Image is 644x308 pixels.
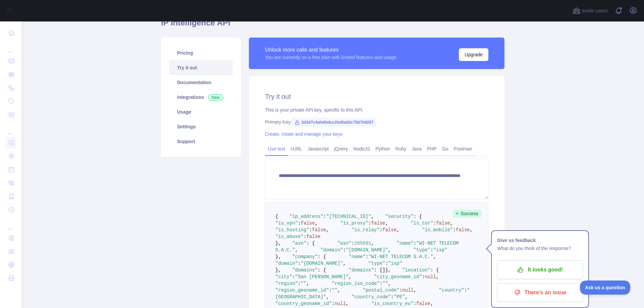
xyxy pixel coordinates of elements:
span: : [453,227,455,233]
span: , [414,288,416,293]
span: , [348,274,351,280]
span: , [385,221,388,226]
a: Create, rotate and manage your keys [265,131,342,137]
div: This is your private API key, specific to this API. [265,107,488,113]
span: { [275,214,278,219]
span: "" [301,281,307,286]
a: Go [439,143,451,154]
span: "country_code" [352,294,391,300]
span: : [380,281,382,286]
button: It looks good! [497,260,583,279]
span: "[TECHNICAL_ID]" [326,214,371,219]
span: , [470,227,473,233]
span: false [416,301,430,306]
span: "is_proxy" [340,221,368,226]
span: "domains" [348,267,374,273]
p: It looks good! [502,264,578,275]
span: : [391,294,393,300]
span: null [334,301,346,306]
span: "[DOMAIN_NAME]" [346,247,388,253]
span: false [371,221,385,226]
span: "is_mobile" [422,227,453,233]
span: "domain" [320,247,343,253]
span: : [298,261,301,266]
a: Usage [169,105,233,119]
span: }, [275,267,281,273]
span: "region_iso_code" [332,281,380,286]
span: "domain" [275,261,298,266]
a: Documentation [169,75,233,90]
span: false [312,227,326,233]
span: "isp" [388,261,402,266]
span: : [304,234,306,239]
button: Invite users [571,5,609,16]
span: }, [275,241,281,246]
span: false [301,221,315,226]
span: "postal_code" [363,288,399,293]
span: "is_country_eu" [371,301,414,306]
span: "country" [439,288,464,293]
span: : { [414,214,422,219]
span: , [433,254,436,259]
span: "[DOMAIN_NAME]" [301,261,343,266]
span: New [208,94,223,101]
span: "name" [396,241,413,246]
span: "isp" [433,247,447,253]
span: }, [275,254,281,259]
span: "security" [385,214,414,219]
span: : [298,281,301,286]
span: , [326,294,329,300]
span: "country_geoname_id" [275,301,332,306]
a: Integrations New [169,90,233,105]
span: : [352,241,354,246]
span: "city_geoname_id" [374,274,422,280]
span: "company" [292,254,318,259]
span: , [436,274,439,280]
h1: Give us feedback [497,236,583,244]
span: : [292,274,295,280]
span: , [306,281,309,286]
p: What do you think of the response? [497,244,583,252]
a: jQuery [331,143,351,154]
span: "WI-NET TELECOM S.A.C." [368,254,433,259]
span: "San [PERSON_NAME]" [295,274,349,280]
span: : [] [374,267,385,273]
a: Javascript [305,143,331,154]
span: : [368,221,371,226]
span: false [382,227,396,233]
span: Invite users [582,7,608,15]
span: , [346,301,348,306]
span: : [332,301,334,306]
span: "" [332,288,337,293]
span: "is_relay" [352,227,380,233]
span: : [309,227,312,233]
span: , [396,227,399,233]
span: "PE" [394,294,405,300]
span: : [385,261,388,266]
span: null [425,274,436,280]
span: , [343,261,346,266]
div: ... [5,40,16,54]
span: "type" [368,261,385,266]
a: Postman [451,143,475,154]
span: "" [382,281,388,286]
span: : [343,247,346,253]
span: "is_hosting" [275,227,309,233]
span: "is_abuse" [275,234,304,239]
span: , [337,288,340,293]
span: , [450,221,453,226]
span: : { [318,254,326,259]
span: , [388,281,391,286]
span: }, [385,267,391,273]
span: : { [306,241,315,246]
span: : { [318,267,326,273]
span: "location" [402,267,430,273]
a: cURL [288,143,305,154]
a: Live test [265,143,288,154]
a: Python [373,143,393,154]
span: , [371,214,374,219]
span: "region" [275,281,298,286]
a: Ruby [393,143,409,154]
div: Primary Key: [265,119,488,125]
div: ... [5,217,16,231]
